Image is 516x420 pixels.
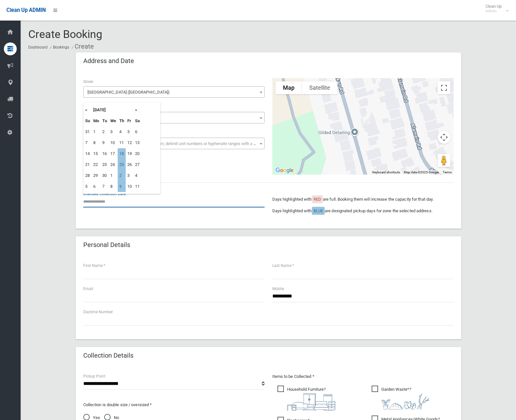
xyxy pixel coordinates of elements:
td: 28 [84,170,92,181]
small: Admin [485,9,502,14]
th: » [133,105,141,115]
a: Dashboard [28,45,48,50]
span: Select the unit number from the dropdown, delimit unit numbers or hyphenate ranges with a comma [87,141,267,146]
td: 5 [84,181,92,192]
th: [DATE] [92,105,133,115]
td: 9 [118,181,126,192]
span: Sandakan Road (REVESBY HEIGHTS 2212) [85,88,263,97]
span: 38a [85,114,263,123]
button: Show satellite imagery [302,81,338,94]
p: Items to be Collected * [272,373,454,380]
td: 12 [126,137,133,148]
td: 7 [84,137,92,148]
button: Map camera controls [438,131,450,144]
td: 11 [118,137,126,148]
span: RED [313,197,321,202]
a: Bookings [53,45,69,50]
button: Drag Pegman onto the map to open Street View [438,154,450,167]
span: Sandakan Road (REVESBY HEIGHTS 2212) [83,86,265,98]
li: Create [70,41,94,52]
td: 19 [126,148,133,159]
p: Collection is double size / oversized * [83,401,265,409]
td: 3 [109,126,118,137]
th: Su [84,115,92,126]
button: Show street map [276,81,302,94]
span: Map data ©2025 Google [404,170,439,174]
button: Toggle fullscreen view [438,81,450,94]
div: 38a Sandakan Road, REVESBY HEIGHTS NSW 2212 [360,111,373,127]
td: 1 [92,126,101,137]
td: 4 [118,126,126,137]
span: Create Booking [28,28,102,41]
td: 7 [101,181,109,192]
td: 1 [109,170,118,181]
td: 21 [84,159,92,170]
td: 31 [84,126,92,137]
td: 23 [101,159,109,170]
td: 2 [118,170,126,181]
td: 20 [133,148,141,159]
td: 24 [109,159,118,170]
td: 8 [109,181,118,192]
td: 16 [101,148,109,159]
td: 9 [101,137,109,148]
i: ? [287,387,335,411]
a: Terms (opens in new tab) [443,170,452,174]
header: Address and Date [76,55,142,67]
td: 26 [126,159,133,170]
td: 27 [133,159,141,170]
td: 25 [118,159,126,170]
td: 6 [133,126,141,137]
th: We [109,115,118,126]
td: 30 [101,170,109,181]
td: 2 [101,126,109,137]
td: 8 [92,137,101,148]
span: Garden Waste* [372,386,430,409]
img: 4fd8a5c772b2c999c83690221e5242e0.png [381,393,430,409]
header: Personal Details [76,239,138,251]
td: 18 [118,148,126,159]
p: Days highlighted with are designated pickup days for zone the selected address. [272,207,454,215]
th: « [84,105,92,115]
td: 6 [92,181,101,192]
td: 10 [126,181,133,192]
header: Collection Details [76,349,141,362]
span: BLUE [313,208,323,213]
p: Days highlighted with are full. Booking them will increase the capacity for that day. [272,196,454,203]
a: Open this area in Google Maps (opens a new window) [274,166,295,175]
button: Keyboard shortcuts [372,170,400,175]
i: ? [381,387,430,409]
td: 11 [133,181,141,192]
td: 3 [126,170,133,181]
td: 4 [133,170,141,181]
span: Household Furniture [277,386,335,411]
span: Clean Up ADMIN [6,7,46,13]
td: 22 [92,159,101,170]
td: 29 [92,170,101,181]
th: Th [118,115,126,126]
td: 14 [84,148,92,159]
th: Fr [126,115,133,126]
td: 17 [109,148,118,159]
th: Sa [133,115,141,126]
span: Clean Up [482,4,508,14]
th: Mo [92,115,101,126]
td: 10 [109,137,118,148]
td: 15 [92,148,101,159]
img: Google [274,166,295,175]
span: 38a [83,112,265,123]
td: 5 [126,126,133,137]
img: aa9efdbe659d29b613fca23ba79d85cb.png [287,393,335,411]
th: Tu [101,115,109,126]
td: 13 [133,137,141,148]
